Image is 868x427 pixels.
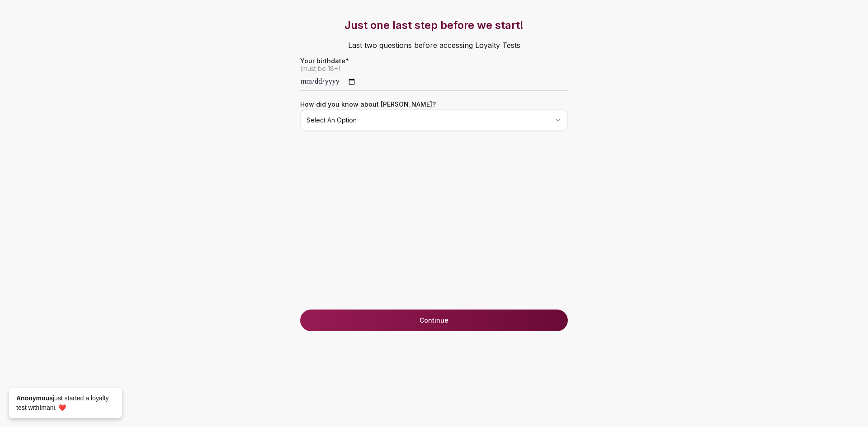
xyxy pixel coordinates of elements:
label: How did you know about [PERSON_NAME]? [300,100,436,108]
span: (must be 18+) [300,64,568,73]
p: Last two questions before accessing Loyalty Tests [282,33,586,58]
button: Continue [300,310,568,331]
label: Your birthdate* [300,58,568,64]
h3: Just one last step before we start! [282,18,586,33]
